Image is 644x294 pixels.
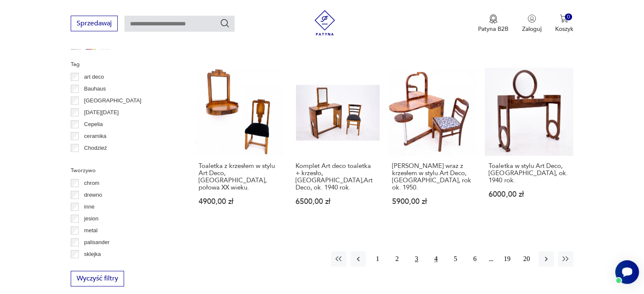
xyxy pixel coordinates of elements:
button: 5 [448,251,463,267]
h3: Toaletka z krzesłem w stylu Art Deco, [GEOGRAPHIC_DATA], połowa XX wieku. [199,162,279,191]
button: 19 [500,251,515,267]
a: Toaletka w stylu Art Deco, Polska, ok. 1940 rok.Toaletka w stylu Art Deco, [GEOGRAPHIC_DATA], ok.... [485,68,573,222]
p: 4900,00 zł [199,198,279,205]
h3: Toaletka w stylu Art Deco, [GEOGRAPHIC_DATA], ok. 1940 rok. [489,162,569,184]
p: 5900,00 zł [392,198,473,205]
button: 20 [519,251,534,267]
p: drewno [84,190,102,200]
p: Chodzież [84,143,107,153]
p: Tag [71,60,174,69]
button: Wyczyść filtry [71,271,124,286]
p: jesion [84,214,99,223]
p: Cepelia [84,120,103,129]
p: Tworzywo [71,166,174,175]
button: 4 [428,251,444,267]
img: Ikona medalu [489,14,498,24]
p: inne [84,202,95,212]
p: sklejka [84,250,101,259]
p: Bauhaus [84,84,106,93]
p: [GEOGRAPHIC_DATA] [84,96,141,105]
button: Zaloguj [522,14,542,33]
p: metal [84,226,98,235]
p: palisander [84,238,110,247]
button: Patyna B2B [478,14,509,33]
p: [DATE][DATE] [84,108,119,117]
p: 6000,00 zł [489,191,569,198]
p: art deco [84,72,104,82]
iframe: Smartsupp widget button [615,260,639,284]
p: chrom [84,179,100,188]
p: Patyna B2B [478,25,509,33]
img: Patyna - sklep z meblami i dekoracjami vintage [312,10,337,36]
button: 0Koszyk [555,14,573,33]
a: Ikona medaluPatyna B2B [478,14,509,33]
button: Sprzedawaj [71,16,118,31]
img: Ikonka użytkownika [528,14,536,23]
h3: Komplet Art deco toaletka + krzesło, [GEOGRAPHIC_DATA],Art Deco, ok. 1940 rok. [296,162,376,191]
button: 3 [409,251,424,267]
a: Sprzedawaj [71,21,118,27]
button: 2 [390,251,405,267]
button: Szukaj [220,18,230,28]
a: Komplet Art deco toaletka + krzesło, Polska,Art Deco, ok. 1940 rok.Komplet Art deco toaletka + kr... [292,68,380,222]
div: 0 [565,14,572,21]
img: Ikona koszyka [560,14,568,23]
button: 1 [370,251,385,267]
p: Koszyk [555,25,573,33]
h3: [PERSON_NAME] wraz z krzesłem w stylu Art Deco, [GEOGRAPHIC_DATA], rok ok. 1950. [392,162,473,191]
a: Toaletka wraz z krzesłem w stylu Art Deco, Polska, rok ok. 1950.[PERSON_NAME] wraz z krzesłem w s... [388,68,476,222]
p: ceramika [84,132,107,141]
p: szkło [84,261,97,271]
p: 6500,00 zł [296,198,376,205]
a: Toaletka z krzesłem w stylu Art Deco, Polska, połowa XX wieku.Toaletka z krzesłem w stylu Art Dec... [195,68,283,222]
p: Zaloguj [522,25,542,33]
button: 6 [467,251,483,267]
p: Ćmielów [84,155,105,165]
